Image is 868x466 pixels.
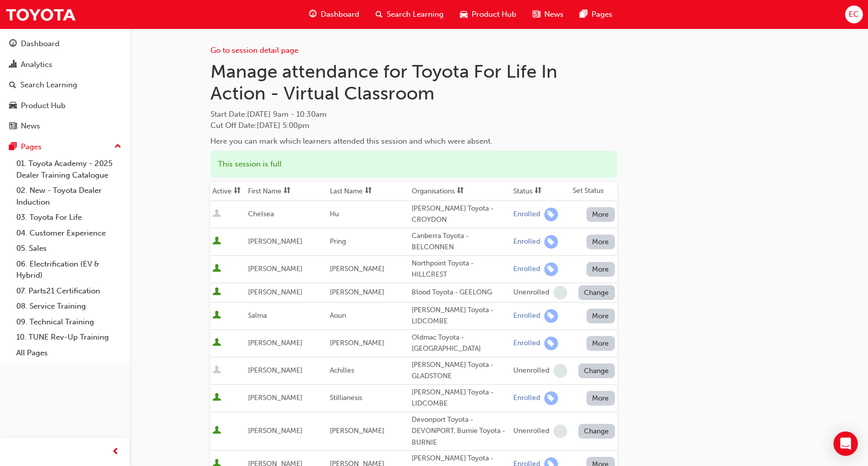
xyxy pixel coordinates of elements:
a: 09. Technical Training [12,314,126,330]
span: news-icon [9,122,17,131]
div: Enrolled [513,339,540,348]
div: Product Hub [21,100,66,112]
span: [PERSON_NAME] [248,426,302,435]
th: Toggle SortBy [410,182,511,201]
a: All Pages [12,345,126,361]
span: news-icon [533,8,540,21]
span: [PERSON_NAME] [330,426,384,435]
a: 04. Customer Experience [12,225,126,241]
a: car-iconProduct Hub [452,4,524,25]
span: learningRecordVerb_ENROLL-icon [544,208,558,221]
span: Chelsea [248,210,274,218]
div: Here you can mark which learners attended this session and which were absent. [210,136,617,147]
a: Go to session detail page [210,46,298,55]
div: Northpoint Toyota - HILLCREST [412,258,509,281]
span: Stillianesis [330,393,362,402]
th: Toggle SortBy [328,182,410,201]
button: DashboardAnalyticsSearch LearningProduct HubNews [4,32,126,138]
span: Aoun [330,311,346,320]
th: Set Status [571,182,616,201]
button: Change [578,285,615,300]
div: This session is full [210,151,617,178]
span: [PERSON_NAME] [248,366,302,375]
button: More [586,336,615,351]
span: learningRecordVerb_ENROLL-icon [544,337,558,350]
span: learningRecordVerb_NONE-icon [553,286,567,299]
span: car-icon [460,8,468,21]
th: Toggle SortBy [511,182,571,201]
a: 05. Sales [12,241,126,256]
a: Analytics [4,55,126,74]
span: Search Learning [387,9,444,20]
span: User is active [212,287,221,297]
span: sorting-icon [457,187,464,195]
span: Pages [592,9,612,20]
span: learningRecordVerb_NONE-icon [553,364,567,378]
span: [PERSON_NAME] [248,288,302,296]
span: User is active [212,311,221,321]
span: sorting-icon [284,187,291,195]
span: sorting-icon [535,187,542,195]
span: [DATE] 9am - 10:30am [247,110,327,119]
span: pages-icon [580,8,587,21]
span: EC [849,9,859,20]
div: Enrolled [513,393,540,403]
a: 08. Service Training [12,298,126,314]
button: Change [578,363,615,378]
div: [PERSON_NAME] Toyota - LIDCOMBE [412,305,509,327]
a: search-iconSearch Learning [367,4,452,25]
div: Analytics [21,59,52,71]
span: User is inactive [212,209,221,219]
div: [PERSON_NAME] Toyota - CROYDON [412,203,509,226]
div: Oldmac Toyota - [GEOGRAPHIC_DATA] [412,332,509,355]
span: search-icon [376,8,383,21]
span: sorting-icon [234,187,241,195]
div: Unenrolled [513,288,549,297]
div: Enrolled [513,264,540,274]
span: prev-icon [112,446,119,458]
a: 10. TUNE Rev-Up Training [12,329,126,345]
a: 03. Toyota For Life [12,210,126,225]
span: User is active [212,393,221,403]
span: [PERSON_NAME] [248,264,302,273]
span: Salma [248,311,267,320]
span: News [544,9,564,20]
div: Enrolled [513,210,540,219]
div: Unenrolled [513,426,549,436]
span: User is active [212,338,221,348]
div: [PERSON_NAME] Toyota - LIDCOMBE [412,387,509,410]
span: [PERSON_NAME] [330,288,384,296]
span: [PERSON_NAME] [330,339,384,347]
span: User is inactive [212,365,221,376]
button: More [586,391,615,406]
div: Unenrolled [513,366,549,376]
span: [PERSON_NAME] [248,339,302,347]
span: Dashboard [321,9,359,20]
button: More [586,309,615,323]
span: learningRecordVerb_NONE-icon [553,424,567,438]
button: EC [845,6,863,23]
a: 01. Toyota Academy - 2025 Dealer Training Catalogue [12,156,126,183]
span: learningRecordVerb_ENROLL-icon [544,391,558,405]
button: More [586,262,615,277]
div: Dashboard [21,38,59,50]
a: guage-iconDashboard [301,4,367,25]
div: Search Learning [20,79,77,91]
span: [PERSON_NAME] [248,237,302,246]
div: Canberra Toyota - BELCONNEN [412,230,509,253]
div: Open Intercom Messenger [833,431,858,456]
img: Trak [5,3,76,26]
span: sorting-icon [365,187,372,195]
span: Achilles [330,366,354,375]
span: search-icon [9,81,16,90]
a: 02. New - Toyota Dealer Induction [12,183,126,210]
span: Hu [330,210,339,218]
div: Devonport Toyota - DEVONPORT, Burnie Toyota - BURNIE [412,414,509,449]
button: Change [578,424,615,439]
th: Toggle SortBy [210,182,246,201]
a: Dashboard [4,35,126,53]
span: Product Hub [472,9,516,20]
span: Pring [330,237,346,246]
a: pages-iconPages [572,4,621,25]
a: 07. Parts21 Certification [12,283,126,299]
